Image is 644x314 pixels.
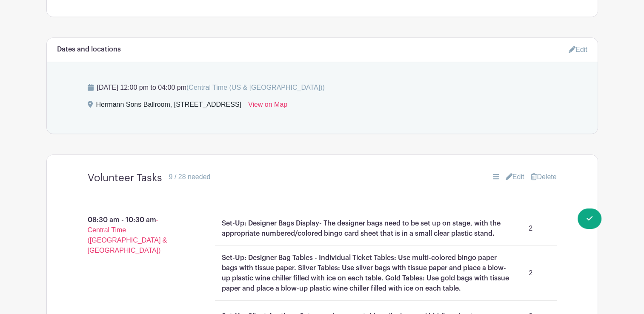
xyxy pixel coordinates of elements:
div: Hermann Sons Ballroom, [STREET_ADDRESS] [96,100,241,113]
p: [DATE] 12:00 pm to 04:00 pm [88,83,557,93]
h6: Dates and locations [57,46,121,54]
span: - Central Time ([GEOGRAPHIC_DATA] & [GEOGRAPHIC_DATA]) [88,216,167,254]
a: View on Map [248,100,287,113]
h4: Volunteer Tasks [88,172,162,184]
a: Edit [569,43,587,57]
span: (Central Time (US & [GEOGRAPHIC_DATA])) [186,84,325,91]
p: 08:30 am - 10:30 am [67,211,195,259]
a: Delete [531,172,556,182]
a: Edit [506,172,524,182]
p: Set-Up: Designer Bag Tables - Individual Ticket Tables: Use multi-colored bingo paper bags with t... [222,253,512,294]
div: 9 / 28 needed [169,172,211,182]
p: 2 [512,220,550,237]
p: 2 [512,265,550,282]
p: Set-Up: Designer Bags Display- The designer bags need to be set up on stage, with the appropriate... [222,218,512,239]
